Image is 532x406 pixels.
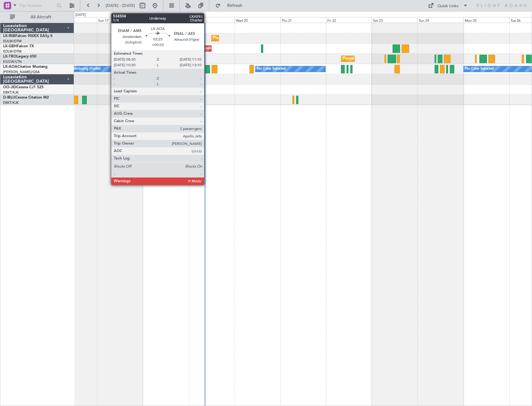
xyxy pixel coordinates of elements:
a: EBKT/KJK [3,90,19,95]
a: EDLW/DTM [3,39,21,44]
a: [PERSON_NAME]/QSA [3,70,40,74]
div: Sun 24 [418,17,463,23]
a: LX-INBFalcon 900EX EASy II [3,34,52,38]
a: D-IBLUCessna Citation M2 [3,96,49,99]
button: All Aircraft [7,12,68,22]
div: Tue 19 [189,17,235,23]
span: [DATE] - [DATE] [106,3,135,8]
div: Planned Maint [GEOGRAPHIC_DATA] ([GEOGRAPHIC_DATA]) [343,54,441,63]
button: Quick Links [425,1,471,11]
input: Trip Number [19,1,55,10]
div: Quick Links [437,3,459,9]
div: No Crew Sabadell [257,64,286,74]
span: LX-TRO [3,55,16,58]
span: LX-AOA [3,65,17,69]
div: [DATE] [75,12,86,18]
a: LX-GBHFalcon 7X [3,44,34,48]
div: Mon 18 [143,17,189,23]
button: Refresh [212,1,250,11]
span: Refresh [222,3,248,8]
span: LX-GBH [3,44,17,48]
a: LX-AOACitation Mustang [3,65,48,69]
div: No Crew Luxembourg (Findel) [53,64,101,74]
span: D-IBLU [3,96,15,99]
span: OO-JID [3,85,16,89]
div: Fri 22 [326,17,372,23]
span: All Aircraft [16,15,66,19]
div: Thu 21 [280,17,326,23]
a: EGGW/LTN [3,59,22,64]
div: Unplanned Maint [GEOGRAPHIC_DATA] ([GEOGRAPHIC_DATA]) [200,44,302,53]
a: LX-TROLegacy 650 [3,55,36,58]
a: EBKT/KJK [3,100,19,105]
span: LX-INB [3,34,15,38]
div: Mon 25 [464,17,509,23]
div: Sat 16 [51,17,97,23]
a: OO-JIDCessna CJ1 525 [3,85,44,89]
div: Sun 17 [97,17,143,23]
div: No Crew Sabadell [465,64,494,74]
div: Sat 23 [372,17,418,23]
a: EDLW/DTM [3,49,21,54]
div: Planned Maint Geneva (Cointrin) [213,34,264,43]
div: Wed 20 [235,17,280,23]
